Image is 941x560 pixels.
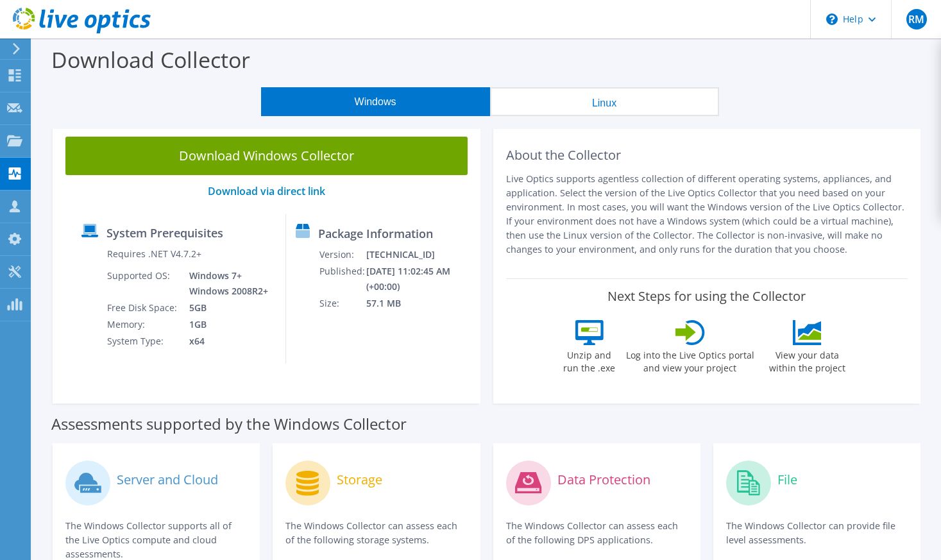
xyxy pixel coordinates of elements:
td: Supported OS: [106,267,180,300]
td: Published: [319,263,366,295]
h2: About the Collector [506,148,908,163]
label: Assessments supported by the Windows Collector [51,418,407,430]
label: Log into the Live Optics portal and view your project [625,345,755,375]
p: The Windows Collector can provide file level assessments. [726,519,908,547]
svg: \n [826,13,838,25]
td: [TECHNICAL_ID] [366,246,475,263]
label: Package Information [318,227,433,240]
label: Storage [337,473,382,486]
label: Data Protection [557,473,650,486]
td: 1GB [180,316,271,333]
button: Windows [261,87,490,116]
span: RM [906,9,927,30]
label: Download Collector [51,45,250,74]
label: Server and Cloud [117,473,218,486]
label: Unzip and run the .exe [560,345,619,375]
label: File [777,473,797,486]
p: The Windows Collector can assess each of the following storage systems. [285,519,467,547]
a: Download via direct link [208,184,325,198]
td: System Type: [106,333,180,350]
p: The Windows Collector can assess each of the following DPS applications. [506,519,688,547]
label: Next Steps for using the Collector [607,289,806,304]
td: Windows 7+ Windows 2008R2+ [180,267,271,300]
td: 57.1 MB [366,295,475,312]
td: Version: [319,246,366,263]
p: Live Optics supports agentless collection of different operating systems, appliances, and applica... [506,172,908,257]
td: Size: [319,295,366,312]
td: x64 [180,333,271,350]
label: View your data within the project [761,345,854,375]
a: Download Windows Collector [65,137,468,175]
label: Requires .NET V4.7.2+ [107,248,201,260]
label: System Prerequisites [106,226,223,239]
td: Memory: [106,316,180,333]
td: Free Disk Space: [106,300,180,316]
td: [DATE] 11:02:45 AM (+00:00) [366,263,475,295]
td: 5GB [180,300,271,316]
button: Linux [490,87,719,116]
